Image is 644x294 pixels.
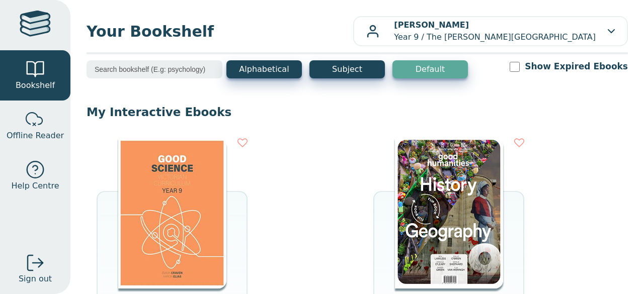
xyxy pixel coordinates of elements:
[118,138,226,288] img: 09c1ea94-f388-ea11-a992-0272d098c78b.jpg
[525,60,628,73] label: Show Expired Ebooks
[226,60,302,78] button: Alphabetical
[11,180,59,192] span: Help Centre
[394,19,596,43] p: Year 9 / The [PERSON_NAME][GEOGRAPHIC_DATA]
[7,130,64,142] span: Offline Reader
[87,60,222,78] input: Search bookshelf (E.g: psychology)
[395,138,503,288] img: a1a30a32-8e91-e911-a97e-0272d098c78b.png
[87,105,628,120] p: My Interactive Ebooks
[19,273,52,285] span: Sign out
[394,20,469,30] b: [PERSON_NAME]
[392,60,468,78] button: Default
[16,79,55,91] span: Bookshelf
[87,20,353,43] span: Your Bookshelf
[309,60,385,78] button: Subject
[353,16,628,46] button: [PERSON_NAME]Year 9 / The [PERSON_NAME][GEOGRAPHIC_DATA]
